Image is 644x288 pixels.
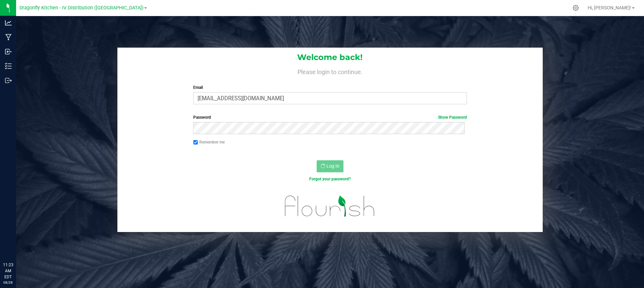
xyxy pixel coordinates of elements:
h1: Welcome back! [117,53,543,62]
label: Email [193,84,467,91]
inline-svg: Inventory [5,63,12,69]
button: Log In [317,160,343,172]
span: Password [193,115,211,120]
label: Remember me [193,139,225,145]
span: Log In [326,163,339,169]
inline-svg: Analytics [5,19,12,26]
inline-svg: Manufacturing [5,34,12,41]
span: Dragonfly Kitchen - IV Distribution ([GEOGRAPHIC_DATA]) [19,5,144,11]
inline-svg: Inbound [5,48,12,55]
img: flourish_logo.svg [277,189,383,223]
div: Manage settings [572,5,580,11]
span: Hi, [PERSON_NAME]! [588,5,631,10]
a: Forgot your password? [309,177,351,181]
a: Show Password [438,115,467,120]
p: 11:23 AM EDT [3,262,13,280]
p: 08/28 [3,280,13,285]
input: Remember me [193,140,198,145]
inline-svg: Outbound [5,77,12,84]
h4: Please login to continue. [117,67,543,75]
